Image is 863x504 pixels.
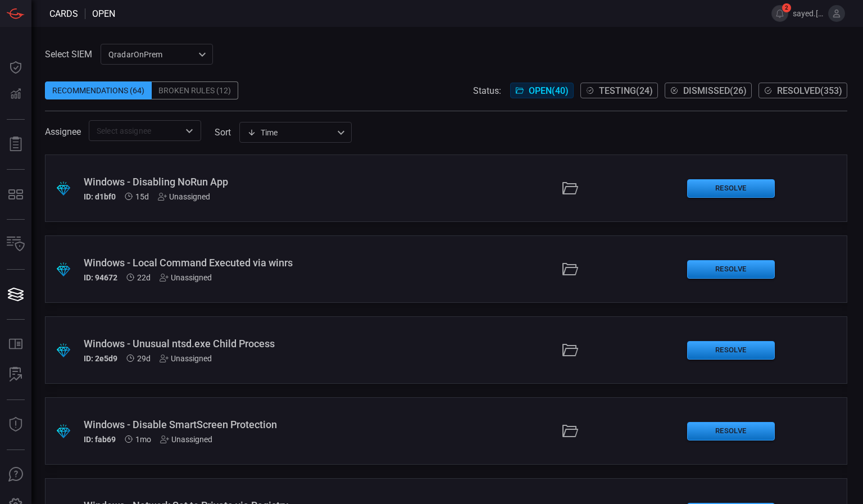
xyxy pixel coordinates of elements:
button: Detections [2,81,29,108]
span: Testing ( 24 ) [599,85,653,96]
button: Dismissed(26) [665,83,752,98]
label: sort [215,127,231,138]
h5: ID: 94672 [84,273,117,282]
div: Windows - Disable SmartScreen Protection [84,419,318,430]
div: Windows - Local Command Executed via winrs [84,257,318,269]
button: Rule Catalog [2,331,29,358]
input: Select assignee [92,124,179,138]
button: Reports [2,131,29,158]
button: Cards [2,281,29,308]
span: Open ( 40 ) [529,85,569,96]
span: Sep 07, 2025 3:49 AM [137,354,151,363]
button: Inventory [2,231,29,258]
span: Sep 14, 2025 3:44 AM [137,273,151,282]
span: Cards [49,8,78,19]
span: Assignee [45,126,81,137]
button: ALERT ANALYSIS [2,361,29,388]
h5: ID: fab69 [84,435,116,444]
label: Select SIEM [45,49,92,60]
div: Time [247,127,334,138]
div: Windows - Disabling NoRun App [84,176,318,188]
p: QradarOnPrem [108,49,195,60]
button: Threat Intelligence [2,411,29,438]
span: Resolved ( 353 ) [777,85,842,96]
button: 2 [771,5,788,22]
button: Testing(24) [580,83,658,98]
span: open [92,8,115,19]
button: Resolve [687,341,775,360]
button: Resolve [687,179,775,198]
span: Status: [473,85,501,96]
div: Unassigned [160,435,212,444]
h5: ID: 2e5d9 [84,354,117,363]
button: Open(40) [510,83,574,98]
span: Sep 01, 2025 7:21 AM [135,435,151,444]
span: Dismissed ( 26 ) [683,85,747,96]
div: Unassigned [158,192,210,201]
span: 2 [782,3,791,12]
button: Resolved(353) [758,83,847,98]
span: Sep 21, 2025 2:41 AM [135,192,149,201]
div: Broken Rules (12) [152,81,238,99]
button: Dashboard [2,54,29,81]
div: Windows - Unusual ntsd.exe Child Process [84,338,318,349]
div: Unassigned [160,354,212,363]
button: Ask Us A Question [2,461,29,488]
div: Unassigned [160,273,212,282]
button: Resolve [687,260,775,279]
button: MITRE - Detection Posture [2,181,29,208]
button: Resolve [687,422,775,441]
span: sayed.[PERSON_NAME] [793,9,824,18]
h5: ID: d1bf0 [84,192,116,201]
div: Recommendations (64) [45,81,152,99]
button: Open [181,123,197,139]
